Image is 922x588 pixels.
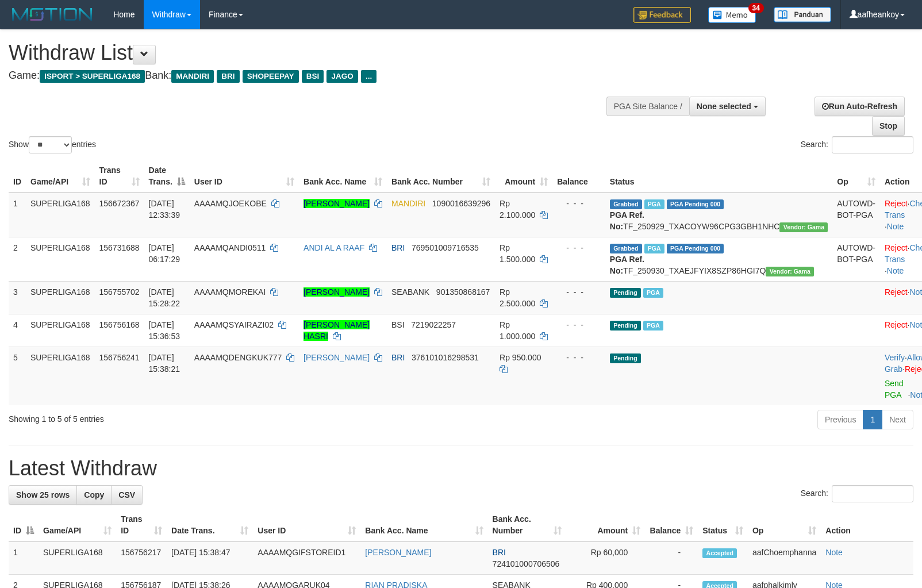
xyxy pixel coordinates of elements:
div: - - - [557,286,601,298]
th: Date Trans.: activate to sort column ascending [167,509,253,541]
td: AUTOWD-BOT-PGA [832,237,880,281]
th: ID: activate to sort column descending [9,509,39,541]
a: Verify [885,353,905,362]
div: - - - [557,319,601,330]
span: [DATE] 12:33:39 [149,199,180,220]
span: BRI [391,353,405,362]
span: Rp 1.000.000 [500,320,535,341]
th: Bank Acc. Number: activate to sort column ascending [488,509,567,541]
a: [PERSON_NAME] [365,548,431,557]
td: SUPERLIGA168 [26,347,95,405]
th: Game/API: activate to sort column ascending [39,509,116,541]
span: Pending [610,288,641,298]
th: Op: activate to sort column ascending [748,509,821,541]
label: Show entries [9,136,96,153]
span: [DATE] 15:28:22 [149,287,180,308]
span: 156756168 [99,320,140,329]
td: SUPERLIGA168 [26,281,95,314]
th: Status [605,160,832,193]
div: Showing 1 to 5 of 5 entries [9,409,375,425]
span: BRI [493,548,506,557]
span: [DATE] 15:38:21 [149,353,180,374]
td: 2 [9,237,26,281]
th: Action [821,509,913,541]
th: Bank Acc. Number: activate to sort column ascending [387,160,495,193]
span: ISPORT > SUPERLIGA168 [40,70,145,83]
span: MANDIRI [391,199,425,208]
div: - - - [557,198,601,209]
span: Copy [84,490,104,499]
td: 5 [9,347,26,405]
a: Reject [885,199,908,208]
b: PGA Ref. No: [610,210,644,231]
th: Date Trans.: activate to sort column descending [144,160,190,193]
span: Vendor URL: https://trx31.1velocity.biz [779,222,828,232]
span: Rp 1.500.000 [500,243,535,264]
select: Showentries [29,136,72,153]
a: [PERSON_NAME] [304,199,370,208]
a: 1 [863,410,882,429]
span: Rp 2.100.000 [500,199,535,220]
h4: Game: Bank: [9,70,603,82]
span: Copy 901350868167 to clipboard [436,287,490,297]
span: Rp 2.500.000 [500,287,535,308]
th: Balance: activate to sort column ascending [645,509,698,541]
span: 156731688 [99,243,140,252]
th: Status: activate to sort column ascending [698,509,748,541]
td: AUTOWD-BOT-PGA [832,193,880,237]
th: User ID: activate to sort column ascending [253,509,360,541]
a: [PERSON_NAME] HASRI [304,320,370,341]
b: PGA Ref. No: [610,255,644,275]
td: AAAAMQGIFSTOREID1 [253,541,360,575]
th: Bank Acc. Name: activate to sort column ascending [360,509,487,541]
td: - [645,541,698,575]
input: Search: [832,485,913,502]
span: Accepted [702,548,737,558]
a: Reject [885,243,908,252]
span: Pending [610,353,641,363]
td: SUPERLIGA168 [26,314,95,347]
button: None selected [689,97,766,116]
span: BSI [302,70,324,83]
span: AAAAMQANDI0511 [194,243,266,252]
span: Copy 7219022257 to clipboard [411,320,456,329]
td: SUPERLIGA168 [39,541,116,575]
img: MOTION_logo.png [9,6,96,23]
img: Feedback.jpg [633,7,691,23]
label: Search: [801,136,913,153]
span: JAGO [326,70,358,83]
a: [PERSON_NAME] [304,353,370,362]
a: CSV [111,485,143,505]
td: 4 [9,314,26,347]
td: [DATE] 15:38:47 [167,541,253,575]
th: Balance [552,160,605,193]
span: 34 [748,3,764,13]
th: User ID: activate to sort column ascending [190,160,299,193]
th: Bank Acc. Name: activate to sort column ascending [299,160,387,193]
th: Amount: activate to sort column ascending [495,160,552,193]
span: Grabbed [610,199,642,209]
div: - - - [557,352,601,363]
span: AAAAMQSYAIRAZI02 [194,320,274,329]
span: CSV [118,490,135,499]
td: Rp 60,000 [566,541,645,575]
a: Run Auto-Refresh [815,97,905,116]
span: Show 25 rows [16,490,70,499]
span: 156756241 [99,353,140,362]
a: Note [887,266,904,275]
a: [PERSON_NAME] [304,287,370,297]
img: Button%20Memo.svg [708,7,756,23]
span: BSI [391,320,405,329]
span: 156755702 [99,287,140,297]
th: Amount: activate to sort column ascending [566,509,645,541]
span: Grabbed [610,244,642,253]
span: BRI [217,70,239,83]
span: None selected [697,102,751,111]
a: Reject [885,287,908,297]
td: 1 [9,193,26,237]
span: AAAAMQMOREKAI [194,287,266,297]
span: PGA Pending [667,244,724,253]
td: aafChoemphanna [748,541,821,575]
td: 3 [9,281,26,314]
td: TF_250930_TXAEJFYIX8SZP86HGI7Q [605,237,832,281]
